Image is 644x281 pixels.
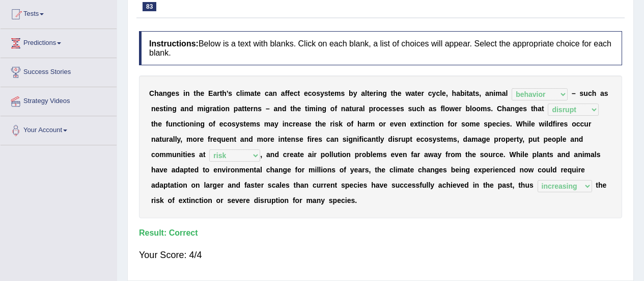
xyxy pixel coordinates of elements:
[349,105,352,113] b: t
[196,120,201,128] b: n
[192,135,197,143] b: o
[228,89,232,97] b: s
[459,105,461,113] b: r
[432,89,436,97] b: y
[388,105,393,113] b: s
[1,87,117,113] a: Strategy Videos
[412,105,416,113] b: u
[428,89,432,97] b: c
[151,135,156,143] b: n
[436,89,440,97] b: c
[455,120,457,128] b: r
[173,135,175,143] b: l
[290,105,293,113] b: t
[169,135,173,143] b: a
[334,105,337,113] b: f
[414,120,418,128] b: x
[352,105,356,113] b: u
[293,105,297,113] b: h
[177,120,181,128] b: c
[185,89,190,97] b: n
[265,89,269,97] b: c
[410,120,414,128] b: e
[488,120,492,128] b: p
[542,105,544,113] b: t
[285,89,288,97] b: f
[213,105,217,113] b: a
[223,120,228,128] b: c
[177,135,181,143] b: y
[507,105,511,113] b: a
[489,89,494,97] b: n
[308,89,312,97] b: c
[274,105,278,113] b: a
[166,105,168,113] b: i
[604,89,608,97] b: s
[461,120,465,128] b: s
[242,89,244,97] b: i
[367,89,370,97] b: t
[442,89,446,97] b: e
[162,89,167,97] b: n
[151,120,154,128] b: t
[572,120,576,128] b: o
[232,120,236,128] b: s
[216,105,219,113] b: t
[240,89,242,97] b: l
[200,135,204,143] b: e
[423,120,427,128] b: n
[272,89,277,97] b: n
[287,89,290,97] b: f
[345,105,349,113] b: a
[473,89,475,97] b: t
[318,120,322,128] b: h
[589,120,591,128] b: r
[435,120,440,128] b: o
[445,105,450,113] b: o
[500,120,502,128] b: i
[213,89,217,97] b: a
[1,29,117,55] a: Predictions
[341,105,346,113] b: n
[433,105,437,113] b: s
[238,105,242,113] b: a
[209,120,213,128] b: o
[181,105,185,113] b: a
[283,120,285,128] b: i
[592,89,597,97] b: h
[155,135,159,143] b: a
[465,120,470,128] b: o
[139,31,622,65] h4: Below is a text with blanks. Click on each blank, a list of choices will appear. Select the appro...
[180,135,182,143] b: ,
[519,105,523,113] b: e
[172,105,177,113] b: g
[257,89,261,97] b: e
[154,89,159,97] b: h
[493,89,495,97] b: i
[572,89,576,97] b: –
[390,120,394,128] b: e
[234,105,238,113] b: p
[376,105,380,113] b: o
[297,105,301,113] b: e
[183,89,185,97] b: i
[197,105,203,113] b: m
[324,89,328,97] b: s
[315,120,318,128] b: t
[200,89,204,97] b: e
[398,120,402,128] b: e
[580,89,584,97] b: s
[600,89,604,97] b: a
[143,2,156,11] span: 83
[151,105,156,113] b: n
[366,120,368,128] b: r
[175,135,177,143] b: l
[173,120,177,128] b: n
[382,89,387,97] b: g
[516,120,522,128] b: W
[502,89,506,97] b: a
[439,120,444,128] b: n
[240,120,244,128] b: s
[269,89,273,97] b: a
[312,89,317,97] b: o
